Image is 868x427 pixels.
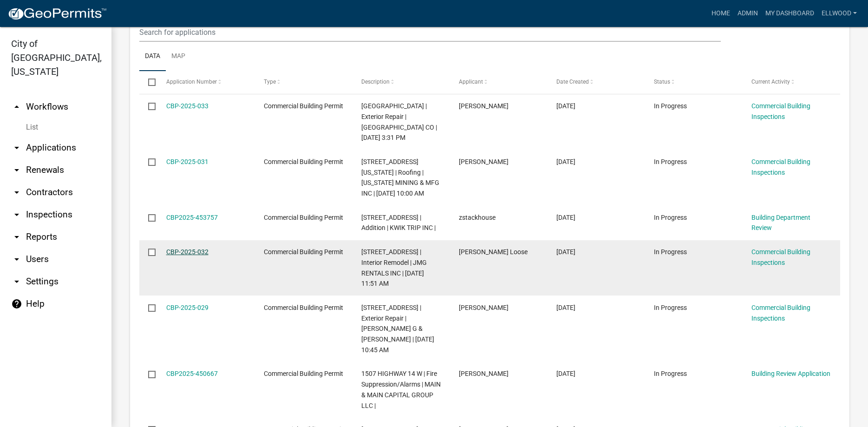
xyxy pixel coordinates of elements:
span: Doug [459,102,509,110]
span: 07/16/2025 [556,370,575,377]
span: Commercial Building Permit [264,158,343,165]
a: CBP-2025-031 [166,158,209,165]
span: Danny Boyle [459,158,509,165]
a: Commercial Building Inspections [751,248,810,266]
span: Commercial Building Permit [264,304,343,311]
datatable-header-cell: Current Activity [743,71,840,93]
span: Commercial Building Permit [264,370,343,377]
datatable-header-cell: Description [352,71,450,93]
a: Data [139,42,166,72]
a: Building Department Review [751,214,810,232]
i: arrow_drop_down [11,142,22,153]
a: CBP-2025-032 [166,248,209,256]
a: CBP2025-453757 [166,214,218,221]
a: Admin [734,5,762,22]
datatable-header-cell: Application Number [157,71,255,93]
i: arrow_drop_down [11,187,22,198]
span: In Progress [654,158,687,165]
span: Date Created [556,79,589,85]
a: My Dashboard [762,5,818,22]
span: 1601 BROADWAY ST N | Addition | KWIK TRIP INC | [361,214,436,232]
i: arrow_drop_up [11,101,22,112]
span: In Progress [654,214,687,221]
a: Ellwood [818,5,861,22]
span: Commercial Building Permit [264,248,343,256]
a: Commercial Building Inspections [751,304,810,322]
span: In Progress [654,304,687,311]
span: Applicant [459,79,483,85]
span: Kristi Andersen Loose [459,248,528,256]
i: arrow_drop_down [11,276,22,287]
span: Jennifer Prestwich [459,370,509,377]
span: 410 1ST ST S | Exterior Repair | RANDALL G & BARBARA J POEHLER | 07/22/2025 10:45 AM [361,304,434,354]
span: 07/23/2025 [556,214,575,221]
span: 1700 MINNESOTA ST N | Roofing | MINNESOTA MINING & MFG INC | 08/05/2025 10:00 AM [361,158,439,197]
i: arrow_drop_down [11,231,22,243]
datatable-header-cell: Date Created [548,71,645,93]
input: Search for applications [139,23,721,42]
a: Commercial Building Inspections [751,102,810,120]
span: 1507 HIGHWAY 14 W | Fire Suppression/Alarms | MAIN & MAIN CAPITAL GROUP LLC | [361,370,441,409]
a: CBP-2025-029 [166,304,209,311]
span: 1 STATE ST N | Exterior Repair | STATE STREET THEATER CO | 08/05/2025 3:31 PM [361,102,437,141]
span: In Progress [654,102,687,110]
span: Commercial Building Permit [264,102,343,110]
span: Type [264,79,276,85]
span: In Progress [654,248,687,256]
a: CBP-2025-033 [166,102,209,110]
span: Description [361,79,390,85]
datatable-header-cell: Select [139,71,157,93]
datatable-header-cell: Status [645,71,743,93]
i: arrow_drop_down [11,254,22,265]
i: arrow_drop_down [11,164,22,176]
span: 08/04/2025 [556,102,575,110]
span: Current Activity [751,79,790,85]
i: help [11,298,22,309]
span: Status [654,79,670,85]
span: Randy Poehler [459,304,509,311]
span: Application Number [166,79,217,85]
a: CBP2025-450667 [166,370,218,377]
a: Home [708,5,734,22]
span: 07/22/2025 [556,248,575,256]
span: 120 3RD ST N | Interior Remodel | JMG RENTALS INC | 08/05/2025 11:51 AM [361,248,427,287]
span: In Progress [654,370,687,377]
datatable-header-cell: Applicant [450,71,548,93]
a: Commercial Building Inspections [751,158,810,176]
span: zstackhouse [459,214,496,221]
span: Commercial Building Permit [264,214,343,221]
a: Map [166,42,191,72]
a: Building Review Application [751,370,830,377]
i: arrow_drop_down [11,209,22,220]
span: 07/31/2025 [556,158,575,165]
span: 07/22/2025 [556,304,575,311]
datatable-header-cell: Type [255,71,352,93]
